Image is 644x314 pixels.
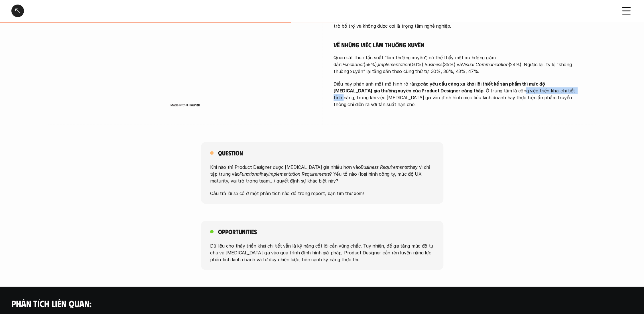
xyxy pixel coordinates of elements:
p: Điều này phản ánh một mô hình rõ ràng: . Ở trung tâm là công việc triển khai chi tiết tính năng, ... [334,80,584,108]
em: Implementation [378,62,410,67]
p: Câu trả lời sẽ có ở một phân tích nào đó trong report, bạn tìm thử xem! [210,190,434,197]
em: Functional [342,62,363,67]
h5: Về những việc làm thường xuyên [334,41,584,49]
strong: các yêu cầu càng xa khỏi lõi thiết kế sản phẩm thì mức độ [MEDICAL_DATA] gia thường xuyên của Pro... [334,81,546,94]
p: Dữ liệu cho thấy triển khai chi tiết vẫn là kỹ năng cốt lõi cần vững chắc. Tuy nhiên, để gia tăng... [210,242,434,263]
em: Business [424,62,442,67]
h4: Phân tích liên quan: [11,298,633,309]
p: Khi nào thì Product Designer được [MEDICAL_DATA] gia nhiều hơn vào thay vì chỉ tập trung vào hay ... [210,164,434,184]
em: Business Requirements [361,164,408,170]
em: Implementation Requirements [268,171,330,177]
p: Quan sát theo tần suất “làm thường xuyên”, có thể thấy một xu hướng giảm dần: (59%), (50%), (35%)... [334,54,584,75]
img: Made with Flourish [170,102,200,107]
em: Visual Communication [462,62,508,67]
em: Functional [239,171,261,177]
h5: Question [218,149,243,157]
h5: Opportunities [218,228,257,236]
